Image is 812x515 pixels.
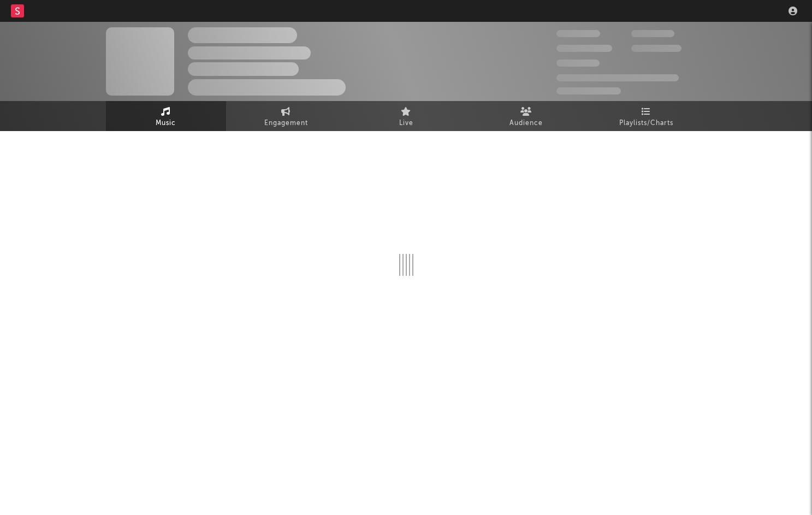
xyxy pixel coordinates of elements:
span: Audience [509,117,543,130]
span: Jump Score: 85.0 [556,87,621,94]
span: 100,000 [631,30,674,37]
span: 100,000 [556,60,600,67]
a: Music [106,101,226,131]
span: 1,000,000 [631,45,681,52]
a: Playlists/Charts [586,101,707,131]
span: Live [399,117,413,130]
span: 300,000 [556,30,600,37]
a: Audience [466,101,586,131]
span: Playlists/Charts [619,117,673,130]
span: 50,000,000 [556,45,612,52]
span: 50,000,000 Monthly Listeners [556,74,679,81]
span: Engagement [264,117,308,130]
span: Music [156,117,176,130]
a: Engagement [226,101,346,131]
a: Live [346,101,466,131]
